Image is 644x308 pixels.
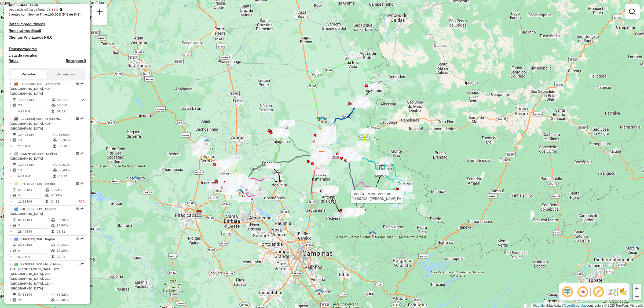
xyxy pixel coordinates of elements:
span: | 150 - Itapira [34,182,55,186]
i: Distância Total [13,244,16,247]
em: Opções [76,152,79,155]
td: 89,10% [56,248,83,253]
i: % de utilização do peso [51,293,55,296]
div: 546 / 33 = [9,2,86,7]
td: 120,74 KM [18,162,53,167]
td: 11,91 KM [18,199,45,204]
i: Tempo total em rota [52,110,54,113]
td: 58,48% [58,167,84,173]
a: Leaflet [533,304,546,307]
i: Distância Total [13,163,16,166]
strong: (546 de 546) [62,12,80,16]
i: Total de Atividades [13,249,16,252]
td: FAD [73,199,85,204]
td: / [10,297,12,303]
td: 09:19 [57,109,81,114]
span: 6 - [10,237,55,241]
span: FBU8G84 [20,82,35,86]
em: Média calculada utilizando a maior ocupação (%Peso ou %Cubagem) de cada rota da sessão. Rotas cro... [60,8,62,11]
td: 6,71 KM [18,174,53,179]
td: 7,50 KM [18,144,53,149]
h4: Recargas: 0 [66,58,86,63]
span: BXD3E24 [20,262,34,266]
i: % de utilização do peso [45,188,49,192]
td: 28 [18,102,51,108]
h4: Rotas improdutivas: [9,22,86,26]
img: CDD Piracicaba [196,210,203,217]
span: 4 - [10,182,55,186]
i: Tempo total em rota [53,145,56,148]
i: % de utilização da cubagem [52,104,56,107]
img: CDD Jau [2,118,9,125]
td: 47,63 KM [18,187,45,193]
img: São Pedro [132,176,139,183]
td: = [10,229,12,234]
i: Distância Total [13,133,16,136]
div: Map data © contributors,© 2025 TomTom, Microsoft [531,303,644,308]
em: Opções [76,262,79,266]
i: % de utilização do peso [51,244,55,247]
td: 18 [18,137,53,143]
span: 1 - [10,82,62,96]
i: Total de rotas [20,3,23,6]
img: Socoro [402,184,409,190]
i: Tempo total em rota [51,255,54,258]
i: % de utilização do peso [53,163,57,166]
i: % de utilização da cubagem [51,249,55,252]
td: 4,97 KM [18,109,51,114]
a: Zoom in [633,284,641,292]
td: 06:31 [56,229,83,234]
span: | 406 - Aeroporto, [GEOGRAPHIC_DATA], 408 - [GEOGRAPHIC_DATA] [10,82,62,96]
i: Distância Total [13,98,16,101]
i: % de utilização da cubagem [51,224,55,227]
i: Distância Total [13,218,16,222]
i: Distância Total [13,188,16,192]
h4: Rotas [9,58,19,63]
td: 50,67% [57,102,81,108]
img: Tuiuti [369,230,376,237]
td: 09:17 [58,174,84,179]
td: 96,20% [56,217,83,223]
em: Opções [76,117,79,120]
img: Exibir/Ocultar setores [619,288,627,296]
td: 18 [18,167,53,173]
strong: 100,00% [48,12,62,16]
td: 6 [18,248,51,253]
i: Total de Atividades [13,138,16,142]
td: 57,86 KM [18,292,51,297]
td: 22 [18,297,51,303]
span: 3 - [10,152,57,160]
span: | 217 - Espirito [GEOGRAPHIC_DATA] [10,207,56,216]
td: / [10,102,12,108]
span: Clientes com Service Time: [9,12,48,16]
td: 98,29% [50,193,73,198]
em: Rota exportada [80,237,84,240]
span: | 200 - Mogi Mirim, 201 - [GEOGRAPHIC_DATA], 202 - [GEOGRAPHIC_DATA], 205 - [GEOGRAPHIC_DATA], 21... [10,262,63,290]
td: / [10,223,12,228]
em: Opções [76,182,79,185]
h4: Rotas vários dias: [9,28,86,33]
i: % de utilização do peso [52,98,56,101]
td: / [10,193,12,198]
span: CTA8D32 [20,237,34,241]
em: Opções [76,82,79,85]
i: % de utilização do peso [51,218,55,222]
img: 619 UDC Light Rio Claro [204,138,211,145]
span: BZG6I43 [20,117,34,121]
strong: 1 [43,21,45,26]
strong: 71,67% [47,8,58,12]
i: Distância Total [13,293,16,296]
em: Rota exportada [80,117,84,120]
button: Ver veículos [47,70,84,79]
i: Rota otimizada [81,98,85,101]
span: 7 - [10,262,63,290]
td: 85,47 KM [18,217,51,223]
span: | 406 - Aeroporto, [GEOGRAPHIC_DATA], 408 - [GEOGRAPHIC_DATA] [10,117,61,130]
i: % de utilização do peso [53,133,57,136]
em: Rota exportada [80,207,84,210]
td: 98,65% [56,243,83,248]
i: % de utilização da cubagem [53,168,57,172]
td: = [10,174,12,179]
em: Rota exportada [80,262,84,266]
span: Ocultar deslocamento [561,285,574,298]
